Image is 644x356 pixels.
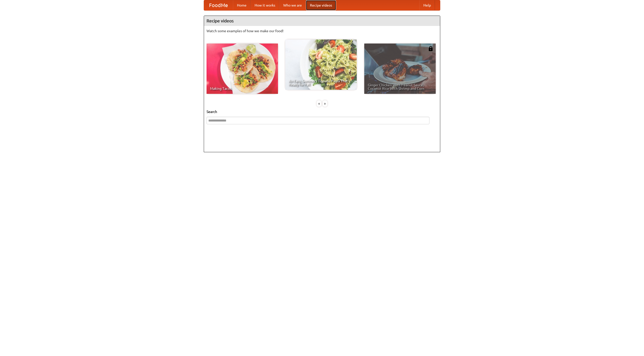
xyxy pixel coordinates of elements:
div: « [317,100,321,107]
span: Making Tacos [210,87,274,90]
a: Making Tacos [207,44,278,94]
h4: Recipe videos [204,16,440,26]
a: Who we are [279,0,306,10]
a: An Easy, Summery Tomato Pasta That's Ready for Fall [285,39,357,90]
a: FoodMe [204,0,233,10]
a: How it works [251,0,279,10]
h5: Search [207,109,437,114]
a: Home [233,0,251,10]
a: Recipe videos [306,0,336,10]
div: » [323,100,327,107]
a: Help [419,0,435,10]
span: An Easy, Summery Tomato Pasta That's Ready for Fall [289,79,353,86]
p: Watch some examples of how we make our food! [207,28,437,33]
img: 483408.png [428,46,433,51]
